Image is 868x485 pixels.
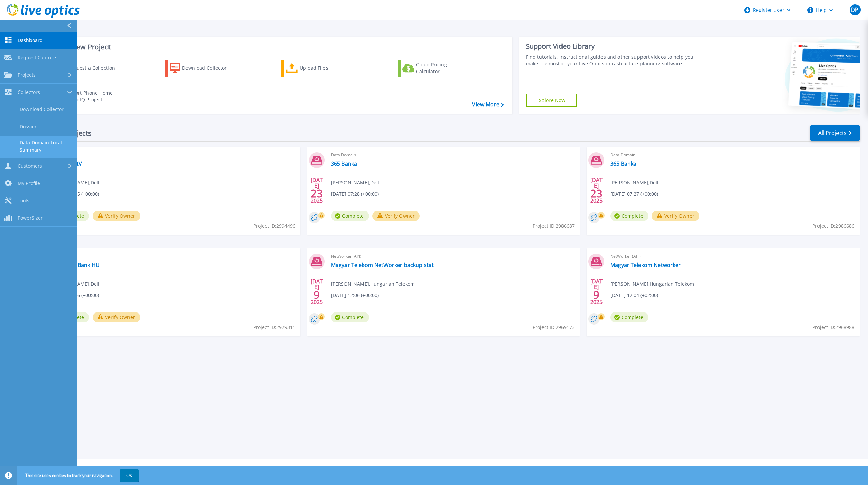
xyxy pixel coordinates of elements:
[590,190,603,196] span: 23
[253,324,295,331] span: Project ID: 2979311
[610,252,855,260] span: NetWorker (API)
[610,291,658,299] span: [DATE] 12:04 (+02:00)
[18,163,42,169] span: Customers
[18,55,56,61] span: Request Capture
[18,37,43,43] span: Dashboard
[610,179,658,186] span: [PERSON_NAME] , Dell
[331,291,379,299] span: [DATE] 12:06 (+00:00)
[526,42,702,51] div: Support Video Library
[311,190,323,196] span: 23
[331,262,434,268] a: Magyar Telekom NetWorker backup stat
[533,222,575,230] span: Project ID: 2986687
[331,280,415,288] span: [PERSON_NAME] , Hungarian Telekom
[652,211,699,221] button: Verify Owner
[533,324,575,331] span: Project ID: 2969173
[810,125,860,141] a: All Projects
[253,222,295,230] span: Project ID: 2994496
[372,211,420,221] button: Verify Owner
[281,60,357,77] a: Upload Files
[48,60,124,77] a: Request a Collection
[526,54,702,67] div: Find tutorials, instructional guides and other support videos to help you make the most of your L...
[526,94,577,107] a: Explore Now!
[590,279,603,304] div: [DATE] 2025
[610,211,648,221] span: Complete
[314,292,320,298] span: 9
[331,160,357,167] a: 365 Banka
[182,61,236,75] div: Download Collector
[812,222,854,230] span: Project ID: 2986686
[165,60,240,77] a: Download Collector
[51,151,296,159] span: Data Domain
[18,198,29,204] span: Tools
[593,292,599,298] span: 9
[610,160,636,167] a: 365 Banka
[66,89,119,103] div: Import Phone Home CloudIQ Project
[331,190,379,198] span: [DATE] 07:28 (+00:00)
[48,43,504,51] h3: Start a New Project
[398,60,473,77] a: Cloud Pricing Calculator
[610,312,648,322] span: Complete
[67,61,122,75] div: Request a Collection
[310,178,323,203] div: [DATE] 2025
[416,61,470,75] div: Cloud Pricing Calculator
[331,312,369,322] span: Complete
[300,61,354,75] div: Upload Files
[310,279,323,304] div: [DATE] 2025
[18,215,43,221] span: PowerSizer
[120,469,139,482] button: OK
[331,151,576,159] span: Data Domain
[331,211,369,221] span: Complete
[610,262,681,268] a: Magyar Telekom Networker
[18,72,36,78] span: Projects
[610,280,694,288] span: [PERSON_NAME] , Hungarian Telekom
[51,252,296,260] span: Data Domain
[331,252,576,260] span: NetWorker (API)
[590,178,603,203] div: [DATE] 2025
[18,180,40,186] span: My Profile
[851,7,859,13] span: DP
[331,179,379,186] span: [PERSON_NAME] , Dell
[19,469,139,482] span: This site uses cookies to track your navigation.
[610,190,658,198] span: [DATE] 07:27 (+00:00)
[812,324,854,331] span: Project ID: 2968988
[472,101,504,108] a: View More
[18,89,40,95] span: Collectors
[610,151,855,159] span: Data Domain
[93,211,140,221] button: Verify Owner
[93,312,140,322] button: Verify Owner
